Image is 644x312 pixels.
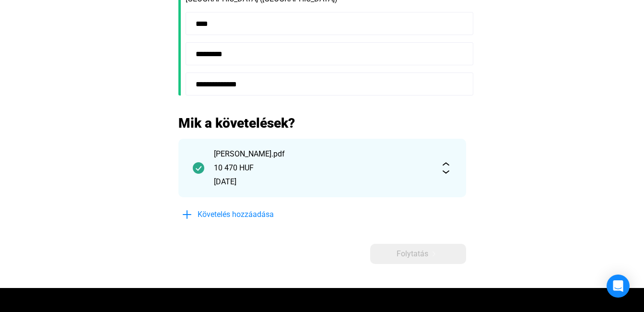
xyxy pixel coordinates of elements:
img: arrow-right-white [428,252,440,256]
div: 10 470 HUF [214,162,431,174]
span: Követelés hozzáadása [198,209,274,220]
span: Folytatás [397,248,428,260]
img: expand [440,162,452,174]
button: Folytatásarrow-right-white [370,244,466,264]
img: checkmark-darker-green-circle [193,162,204,174]
div: [PERSON_NAME].pdf [214,148,431,160]
div: Open Intercom Messenger [607,275,630,298]
button: plus-blueKövetelés hozzáadása [178,204,322,225]
img: plus-blue [181,209,193,220]
h2: Mik a követelések? [178,115,466,132]
div: [DATE] [214,176,431,188]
